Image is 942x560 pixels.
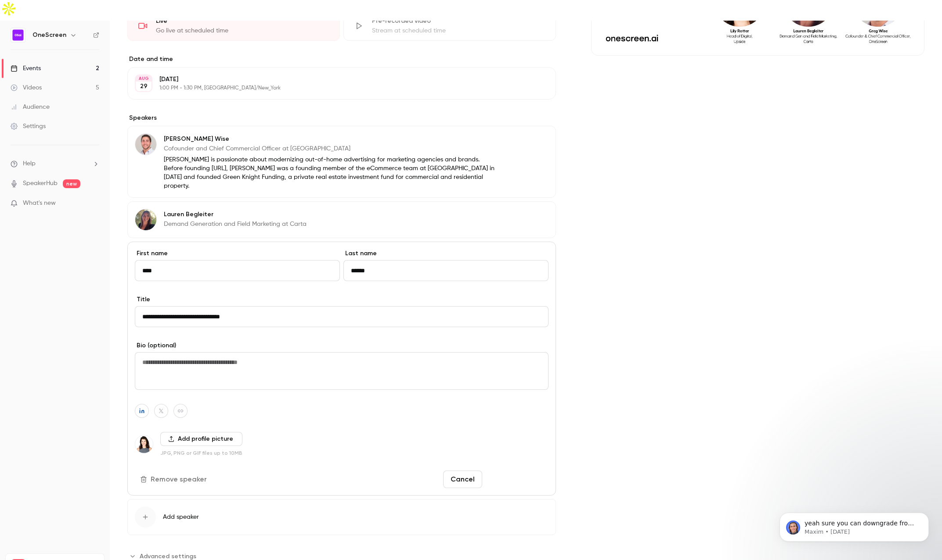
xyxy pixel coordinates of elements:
[127,55,556,64] label: Date and time
[163,513,199,521] span: Add speaker
[11,64,41,73] div: Events
[63,179,80,188] span: new
[127,114,556,122] label: Speakers
[11,103,50,111] div: Audience
[486,471,549,488] button: Save changes
[164,210,307,219] p: Lauren Begleiter
[135,435,153,453] img: Lily Rotter
[160,432,242,446] button: Add profile picture
[156,17,329,25] div: Live
[372,26,545,35] div: Stream at scheduled time
[23,179,58,188] a: SpeakerHub
[127,201,556,238] div: Lauren BegleiterLauren BegleiterDemand Generation and Field Marketing at Carta
[89,200,99,207] iframe: Noticeable Trigger
[11,122,46,131] div: Settings
[164,144,499,153] p: Cofounder and Chief Commercial Officer at [GEOGRAPHIC_DATA]
[127,499,556,535] button: Add speaker
[159,75,509,84] p: [DATE]
[443,471,482,488] button: Cancel
[135,209,156,230] img: Lauren Begleiter
[135,249,340,258] label: First name
[156,26,329,35] div: Go live at scheduled time
[164,220,307,228] p: Demand Generation and Field Marketing at Carta
[11,28,25,42] img: OneScreen
[32,31,66,39] h6: OneScreen
[23,199,56,208] span: What's new
[343,11,556,41] div: Pre-recorded videoStream at scheduled time
[11,159,99,168] li: help-dropdown-opener
[136,75,152,82] div: AUG
[135,471,214,488] button: Remove speaker
[766,494,942,556] iframe: Intercom notifications message
[135,295,549,304] label: Title
[127,11,340,41] div: LiveGo live at scheduled time
[135,341,549,350] label: Bio (optional)
[159,85,509,92] p: 1:00 PM - 1:30 PM, [GEOGRAPHIC_DATA]/New_York
[11,83,42,92] div: Videos
[23,159,36,168] span: Help
[160,449,242,457] p: JPG, PNG or GIF files up to 10MB
[127,126,556,198] div: Greg Wise[PERSON_NAME] WiseCofounder and Chief Commercial Officer at [GEOGRAPHIC_DATA][PERSON_NAM...
[164,155,499,190] p: [PERSON_NAME] is passionate about modernizing out-of-home advertising for marketing agencies and ...
[164,135,499,143] p: [PERSON_NAME] Wise
[372,17,545,25] div: Pre-recorded video
[343,249,549,258] label: Last name
[135,134,156,155] img: Greg Wise
[140,82,148,91] p: 29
